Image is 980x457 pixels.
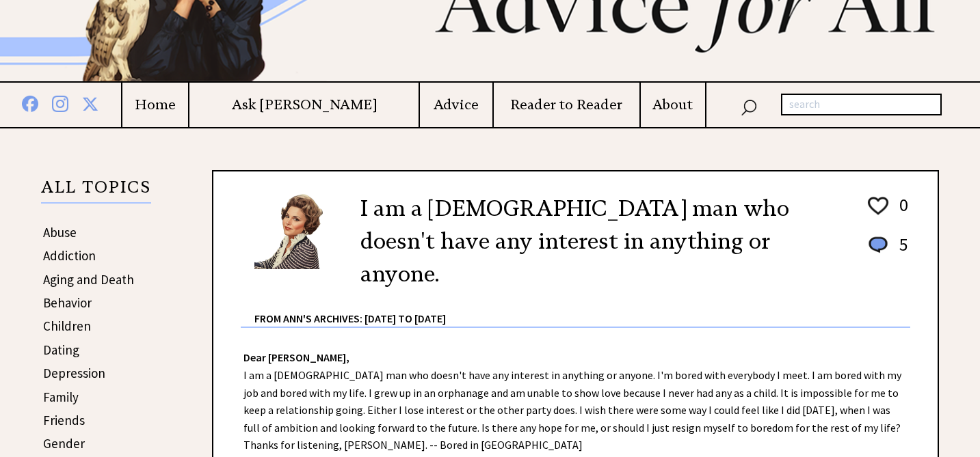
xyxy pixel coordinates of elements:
img: Ann6%20v2%20small.png [254,192,340,269]
a: Gender [43,435,85,452]
a: Friends [43,412,85,428]
td: 5 [892,233,909,269]
a: About [641,96,705,113]
p: ALL TOPICS [41,180,151,203]
h2: I am a [DEMOGRAPHIC_DATA] man who doesn't have any interest in anything or anyone. [360,192,845,290]
a: Ask [PERSON_NAME] [189,96,419,113]
div: From Ann's Archives: [DATE] to [DATE] [254,290,910,327]
a: Reader to Reader [494,96,639,113]
img: message_round%201.png [866,234,890,256]
a: Advice [420,96,492,113]
a: Depression [43,365,105,381]
input: search [781,94,942,115]
strong: Dear [PERSON_NAME], [243,350,349,364]
a: Abuse [43,224,77,240]
a: Addiction [43,247,96,264]
a: Family [43,389,79,405]
img: instagram%20blue.png [52,93,68,112]
a: Children [43,318,91,334]
a: Behavior [43,294,92,311]
img: facebook%20blue.png [22,93,38,112]
a: Home [122,96,188,113]
img: search_nav.png [741,96,757,116]
td: 0 [892,193,909,232]
a: Aging and Death [43,271,134,288]
img: heart_outline%201.png [866,194,890,218]
a: Dating [43,342,79,358]
img: x%20blue.png [82,94,98,112]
